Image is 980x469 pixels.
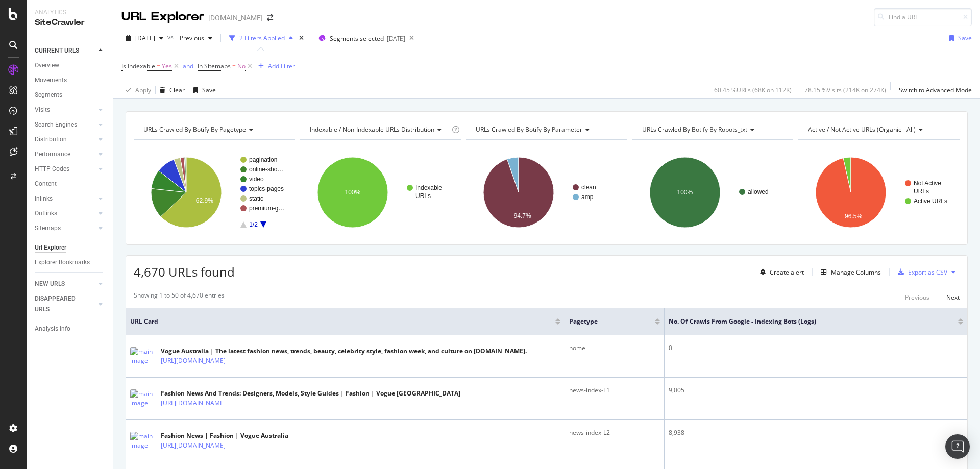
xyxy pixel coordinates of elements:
[35,105,50,115] div: Visits
[514,212,531,219] text: 94.7%
[35,45,95,56] a: CURRENT URLS
[35,164,69,175] div: HTTP Codes
[143,125,246,134] span: URLs Crawled By Botify By pagetype
[899,86,972,94] div: Switch to Advanced Mode
[945,30,972,46] button: Save
[756,264,804,280] button: Create alert
[162,59,172,73] span: Yes
[161,356,226,366] a: [URL][DOMAIN_NAME]
[808,125,916,134] span: Active / Not Active URLs (organic - all)
[345,189,360,196] text: 100%
[35,257,90,268] div: Explorer Bookmarks
[35,60,59,71] div: Overview
[198,62,231,70] span: In Sitemaps
[249,156,277,163] text: pagination
[249,205,284,212] text: premium-g…
[914,188,929,195] text: URLs
[415,184,442,191] text: Indexable
[134,263,235,280] span: 4,670 URLs found
[35,208,57,219] div: Outlinks
[908,268,947,277] div: Export as CSV
[581,184,596,191] text: clean
[161,389,460,398] div: Fashion News And Trends: Designers, Models, Style Guides | Fashion | Vogue [GEOGRAPHIC_DATA]
[254,60,295,72] button: Add Filter
[35,60,106,71] a: Overview
[239,34,285,42] div: 2 Filters Applied
[35,164,95,175] a: HTTP Codes
[268,62,295,70] div: Add Filter
[121,30,167,46] button: [DATE]
[35,179,57,189] div: Content
[914,198,947,205] text: Active URLs
[35,105,95,115] a: Visits
[466,148,626,237] svg: A chart.
[415,192,431,200] text: URLs
[121,62,155,70] span: Is Indexable
[134,291,225,303] div: Showing 1 to 50 of 4,670 entries
[476,125,582,134] span: URLs Crawled By Botify By parameter
[35,90,106,101] a: Segments
[183,61,193,71] button: and
[135,86,151,94] div: Apply
[35,279,65,289] div: NEW URLS
[35,149,70,160] div: Performance
[35,119,77,130] div: Search Engines
[714,86,792,94] div: 60.45 % URLs ( 68K on 112K )
[569,343,659,353] div: home
[308,121,450,138] h4: Indexable / Non-Indexable URLs Distribution
[232,62,236,70] span: =
[387,34,405,43] div: [DATE]
[581,193,594,201] text: amp
[161,347,527,356] div: Vogue Australia | The latest fashion news, trends, beauty, celebrity style, fashion week, and cul...
[35,242,66,253] div: Url Explorer
[35,324,70,334] div: Analysis Info
[640,121,785,138] h4: URLs Crawled By Botify By robots_txt
[874,8,972,26] input: Find a URL
[130,432,156,450] img: main image
[249,185,284,192] text: topics-pages
[35,8,105,17] div: Analytics
[914,180,941,187] text: Not Active
[806,121,950,138] h4: Active / Not Active URLs
[225,30,297,46] button: 2 Filters Applied
[35,193,95,204] a: Inlinks
[297,33,306,43] div: times
[35,75,106,86] a: Movements
[35,179,106,189] a: Content
[35,223,95,234] a: Sitemaps
[130,347,156,365] img: main image
[35,293,95,315] a: DISAPPEARED URLS
[300,148,460,237] svg: A chart.
[135,34,155,42] span: 2025 Oct. 3rd
[249,176,264,183] text: video
[134,148,293,237] div: A chart.
[330,34,384,43] span: Segments selected
[249,221,258,228] text: 1/2
[35,119,95,130] a: Search Engines
[35,293,86,315] div: DISAPPEARED URLS
[161,431,288,440] div: Fashion News | Fashion | Vogue Australia
[946,291,960,303] button: Next
[176,30,216,46] button: Previous
[161,440,226,451] a: [URL][DOMAIN_NAME]
[208,13,263,23] div: [DOMAIN_NAME]
[167,33,176,41] span: vs
[35,75,67,86] div: Movements
[249,166,283,173] text: online-sho…
[141,121,286,138] h4: URLs Crawled By Botify By pagetype
[35,208,95,219] a: Outlinks
[202,86,216,94] div: Save
[189,82,216,98] button: Save
[35,279,95,289] a: NEW URLS
[569,428,659,437] div: news-index-L2
[121,8,204,26] div: URL Explorer
[642,125,747,134] span: URLs Crawled By Botify By robots_txt
[35,324,106,334] a: Analysis Info
[35,134,67,145] div: Distribution
[817,266,881,278] button: Manage Columns
[35,193,53,204] div: Inlinks
[905,291,929,303] button: Previous
[237,59,246,73] span: No
[267,14,273,21] div: arrow-right-arrow-left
